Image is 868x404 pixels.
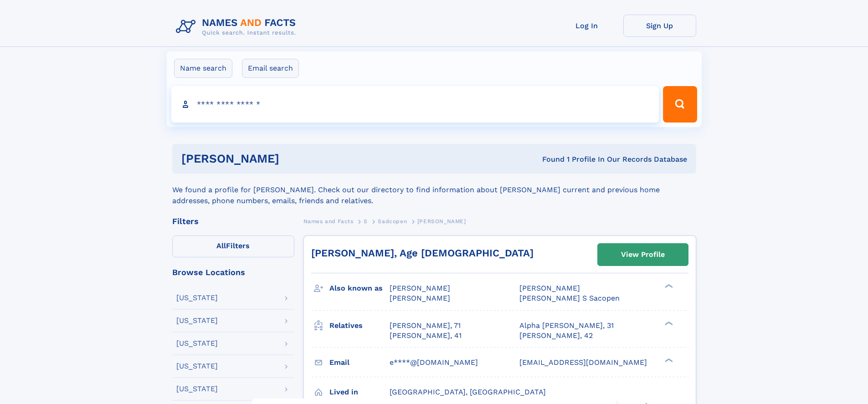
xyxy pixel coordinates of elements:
a: [PERSON_NAME], Age [DEMOGRAPHIC_DATA] [311,247,534,259]
a: Names and Facts [303,215,354,227]
div: Filters [172,217,294,225]
div: [US_STATE] [176,363,218,370]
a: Sadcopen [378,215,407,227]
span: S [364,218,368,225]
span: [PERSON_NAME] [390,284,450,292]
span: [PERSON_NAME] [519,284,580,292]
span: All [216,241,226,250]
span: [PERSON_NAME] S Sacopen [519,294,620,302]
div: Browse Locations [172,268,294,276]
h3: Lived in [329,384,390,400]
button: Search Button [663,86,697,123]
a: S [364,215,368,227]
h3: Email [329,355,390,370]
input: search input [171,86,659,123]
label: Filters [172,235,294,257]
a: [PERSON_NAME], 42 [519,331,593,341]
span: Sadcopen [378,218,407,225]
h1: [PERSON_NAME] [181,153,411,164]
span: [EMAIL_ADDRESS][DOMAIN_NAME] [519,358,647,367]
span: [PERSON_NAME] [417,218,466,225]
div: We found a profile for [PERSON_NAME]. Check out our directory to find information about [PERSON_N... [172,174,696,206]
div: Found 1 Profile In Our Records Database [411,154,687,164]
div: ❯ [663,357,673,363]
a: Sign Up [623,15,696,37]
span: [GEOGRAPHIC_DATA], [GEOGRAPHIC_DATA] [390,388,546,396]
img: Logo Names and Facts [172,15,303,39]
div: [US_STATE] [176,340,218,347]
div: [US_STATE] [176,385,218,393]
h3: Also known as [329,281,390,296]
div: [US_STATE] [176,317,218,324]
span: [PERSON_NAME] [390,294,450,302]
div: ❯ [663,320,673,326]
label: Email search [242,59,299,78]
a: Alpha [PERSON_NAME], 31 [519,321,614,331]
div: ❯ [663,283,673,289]
h3: Relatives [329,318,390,333]
a: View Profile [598,244,688,266]
a: Log In [550,15,623,37]
label: Name search [174,59,232,78]
div: [US_STATE] [176,294,218,302]
a: [PERSON_NAME], 41 [390,331,462,341]
a: [PERSON_NAME], 71 [390,321,461,331]
div: View Profile [621,244,665,265]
